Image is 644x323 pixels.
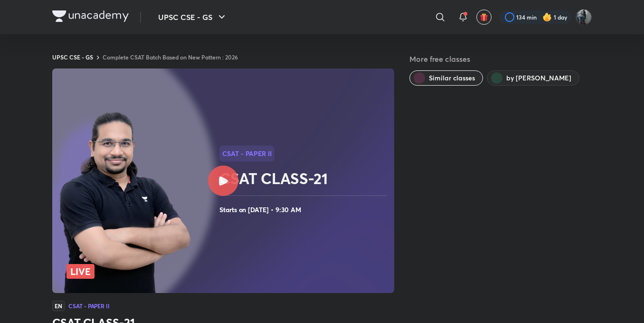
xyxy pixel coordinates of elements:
[52,10,129,22] img: Company Logo
[429,73,475,83] span: Similar classes
[542,12,552,22] img: streak
[68,303,110,309] h4: CSAT - Paper II
[506,73,571,83] span: by Madhukar Kotawe
[52,53,93,61] a: UPSC CSE - GS
[409,70,483,86] button: Similar classes
[219,169,390,188] h2: CSAT CLASS-21
[219,204,390,216] h4: Starts on [DATE] • 9:30 AM
[152,8,233,27] button: UPSC CSE - GS
[576,9,592,25] img: Komal
[52,301,65,311] span: EN
[480,13,488,21] img: avatar
[409,53,592,65] h5: More free classes
[487,70,579,86] button: by Madhukar Kotawe
[476,10,492,25] button: avatar
[52,10,129,24] a: Company Logo
[103,53,238,61] a: Complete CSAT Batch Based on New Pattern : 2026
